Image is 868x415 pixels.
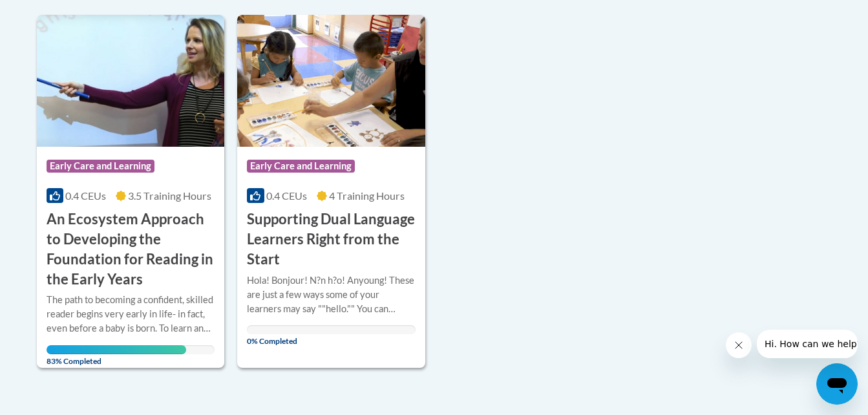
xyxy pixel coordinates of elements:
[247,160,355,173] span: Early Care and Learning
[47,345,187,366] span: 83% Completed
[726,332,752,358] iframe: Close message
[128,189,211,202] span: 3.5 Training Hours
[8,9,105,19] span: Hi. How can we help?
[47,209,215,289] h3: An Ecosystem Approach to Developing the Foundation for Reading in the Early Years
[266,189,307,202] span: 0.4 CEUs
[37,15,225,368] a: Course LogoEarly Care and Learning0.4 CEUs3.5 Training Hours An Ecosystem Approach to Developing ...
[47,345,187,354] div: Your progress
[757,330,858,358] iframe: Message from company
[237,15,425,147] img: Course Logo
[247,273,416,316] div: Hola! Bonjour! N?n h?o! Anyoung! These are just a few ways some of your learners may say ""hello....
[329,189,405,202] span: 4 Training Hours
[65,189,106,202] span: 0.4 CEUs
[47,160,154,173] span: Early Care and Learning
[37,15,225,147] img: Course Logo
[237,15,425,368] a: Course LogoEarly Care and Learning0.4 CEUs4 Training Hours Supporting Dual Language Learners Righ...
[816,363,858,405] iframe: Button to launch messaging window
[47,293,215,335] div: The path to becoming a confident, skilled reader begins very early in life- in fact, even before ...
[247,209,416,269] h3: Supporting Dual Language Learners Right from the Start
